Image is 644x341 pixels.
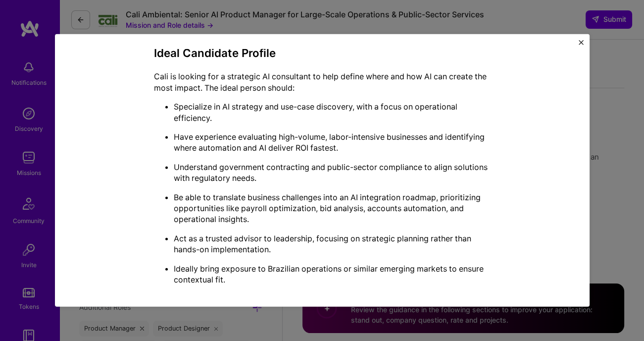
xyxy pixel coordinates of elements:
[174,233,491,255] p: Act as a trusted advisor to leadership, focusing on strategic planning rather than hands-on imple...
[174,191,491,225] p: Be able to translate business challenges into an AI integration roadmap, prioritizing opportuniti...
[154,71,491,93] p: Cali is looking for a strategic AI consultant to help define where and how AI can create the most...
[174,101,491,123] p: Specialize in AI strategy and use-case discovery, with a focus on operational efficiency.
[579,40,584,51] button: Close
[174,131,491,154] p: Have experience evaluating high-volume, labor-intensive businesses and identifying where automati...
[174,263,491,285] p: Ideally bring exposure to Brazilian operations or similar emerging markets to ensure contextual fit.
[154,46,276,59] strong: Ideal Candidate Profile
[174,162,491,184] p: Understand government contracting and public-sector compliance to align solutions with regulatory...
